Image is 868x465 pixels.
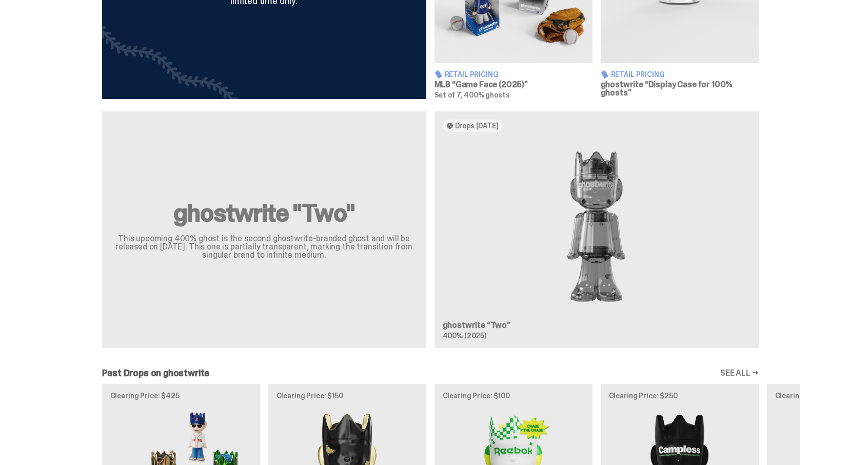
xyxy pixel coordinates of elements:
p: Clearing Price: $250 [609,392,751,399]
img: Two [443,140,751,314]
span: Retail Pricing [611,71,665,78]
a: SEE ALL → [720,369,759,377]
h2: Past Drops on ghostwrite [102,369,210,378]
span: Retail Pricing [445,71,499,78]
h3: ghostwrite “Two” [443,321,751,330]
span: Set of 7, 400% ghosts [435,90,510,100]
p: Clearing Price: $425 [110,392,252,399]
span: Drops [DATE] [455,122,499,130]
span: 400% (2025) [443,331,486,340]
h2: ghostwrite "Two" [114,201,414,225]
h3: ghostwrite “Display Case for 100% ghosts” [601,81,759,97]
p: Clearing Price: $100 [443,392,584,399]
p: This upcoming 400% ghost is the second ghostwrite-branded ghost and will be released on [DATE]. T... [114,235,414,259]
p: Clearing Price: $150 [277,392,418,399]
h3: MLB “Game Face (2025)” [435,81,593,89]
